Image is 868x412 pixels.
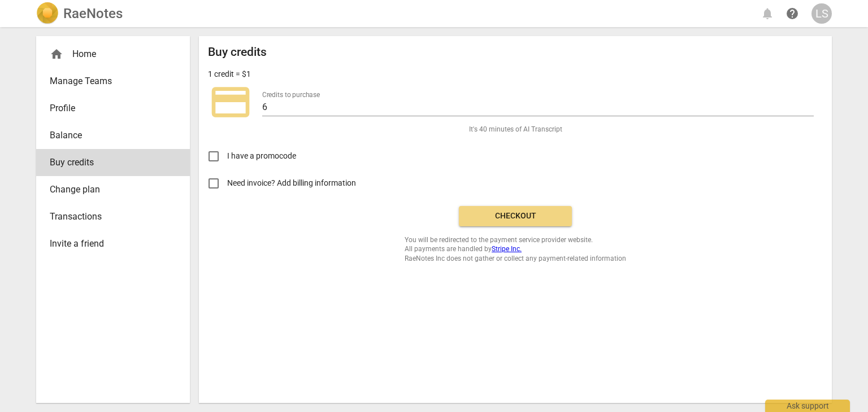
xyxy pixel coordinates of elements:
[469,125,562,134] span: It's 40 minutes of AI Transcript
[765,400,850,412] div: Ask support
[36,149,190,176] a: Buy credits
[459,206,572,226] button: Checkout
[405,235,626,264] span: You will be redirected to the payment service provider website. All payments are handled by RaeNo...
[785,7,799,20] span: help
[36,122,190,149] a: Balance
[36,95,190,122] a: Profile
[50,210,167,223] span: Transactions
[50,237,167,251] span: Invite a friend
[50,102,167,115] span: Profile
[36,68,190,95] a: Manage Teams
[36,203,190,230] a: Transactions
[50,47,167,61] div: Home
[227,150,296,162] span: I have a promocode
[468,211,563,222] span: Checkout
[492,245,522,253] a: Stripe Inc.
[36,41,190,68] div: Home
[50,47,63,61] span: home
[63,6,123,21] h2: RaeNotes
[36,2,59,25] img: Logo
[36,176,190,203] a: Change plan
[36,230,190,257] a: Invite a friend
[50,183,167,196] span: Change plan
[227,177,358,189] span: Need invoice? Add billing information
[208,45,267,59] h2: Buy credits
[50,129,167,142] span: Balance
[208,68,251,80] p: 1 credit = $1
[50,156,167,169] span: Buy credits
[50,74,167,88] span: Manage Teams
[782,3,802,24] a: Help
[262,91,320,98] label: Credits to purchase
[811,3,832,24] button: LS
[36,2,123,25] a: LogoRaeNotes
[208,80,253,125] span: credit_card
